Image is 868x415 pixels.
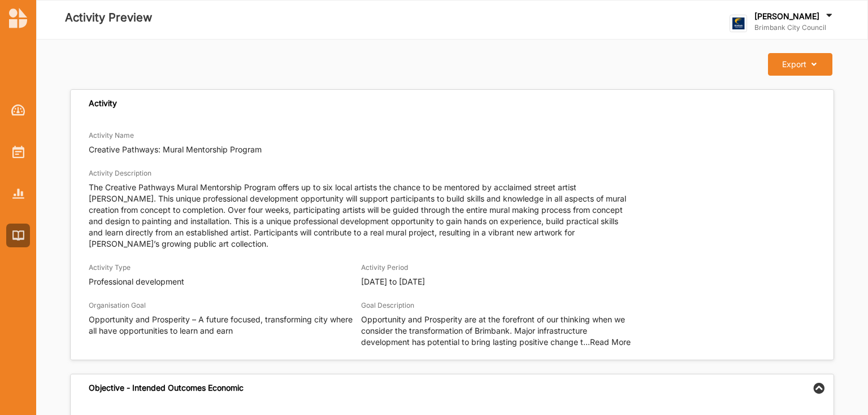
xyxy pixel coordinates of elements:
img: logo [730,15,747,32]
img: Reports [12,189,24,198]
p: Professional development [89,276,361,287]
p: Opportunity and Prosperity – A future focused, transforming city where all have opportunities to ... [89,314,361,337]
p: [DATE] to [DATE] [361,276,633,287]
label: Activity Description [89,169,151,178]
label: Activity Period [361,263,408,272]
span: development has potential to bring lasting positive change t [361,337,583,347]
label: Brimbank City Council [754,23,835,32]
span: Opportunity and Prosperity are at the forefront of our thinking when we [361,314,625,324]
label: Activity Type [89,263,131,272]
div: Export [782,59,806,69]
img: Library [12,230,24,240]
p: Creative Pathways: Mural Mentorship Program [89,144,815,155]
label: Organisation Goal [89,301,146,310]
span: consider the transformation of Brimbank. Major infrastructure [361,326,587,335]
label: Activity Preview [65,8,152,27]
img: Activities [12,146,24,158]
a: Activities [6,140,30,164]
div: Activity [89,98,117,108]
p: The Creative Pathways Mural Mentorship Program offers up to six local artists the chance to be me... [89,182,634,250]
span: ... [583,337,631,347]
a: Library [6,224,30,247]
button: Export [768,53,832,76]
label: Goal Description [361,301,414,310]
img: Dashboard [11,104,25,116]
img: logo [9,8,27,28]
div: Objective - Intended Outcomes Economic [89,383,244,393]
label: [PERSON_NAME] [754,11,819,21]
label: Activity Name [89,131,134,140]
a: Reports [6,182,30,206]
a: Dashboard [6,98,30,122]
span: Read More [590,337,631,347]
